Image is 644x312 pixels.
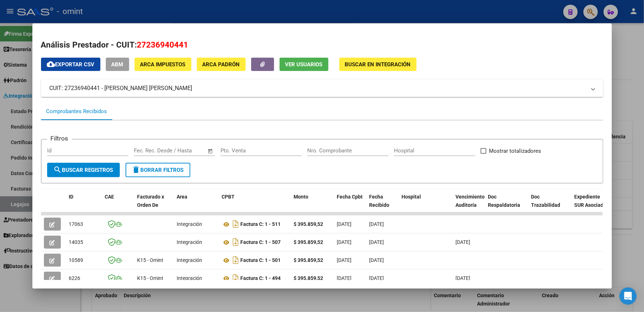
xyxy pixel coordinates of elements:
[203,61,240,68] span: ARCA Padrón
[47,60,55,68] mat-icon: cloud_download
[134,147,157,154] input: Start date
[174,189,219,221] datatable-header-cell: Area
[529,189,572,221] datatable-header-cell: Doc Trazabilidad
[47,61,95,68] span: Exportar CSV
[54,165,62,174] mat-icon: search
[572,189,611,221] datatable-header-cell: Expediente SUR Asociado
[164,147,199,154] input: End date
[177,221,203,227] span: Integración
[132,167,184,173] span: Borrar Filtros
[337,221,352,227] span: [DATE]
[334,189,367,221] datatable-header-cell: Fecha Cpbt
[137,257,164,263] span: K15 - Omint
[54,167,113,173] span: Buscar Registros
[177,257,203,263] span: Integración
[241,222,281,227] strong: Factura C: 1 - 511
[337,257,352,263] span: [DATE]
[41,39,603,51] h2: Análisis Prestador - CUIT:
[291,189,334,221] datatable-header-cell: Monto
[369,257,384,263] span: [DATE]
[177,239,203,245] span: Integración
[177,275,203,281] span: Integración
[456,194,485,208] span: Vencimiento Auditoría
[531,194,561,208] span: Doc Trazabilidad
[575,194,607,208] span: Expediente SUR Asociado
[453,189,485,221] datatable-header-cell: Vencimiento Auditoría
[294,221,323,227] strong: $ 395.859,52
[456,275,471,281] span: [DATE]
[50,84,586,93] mat-panel-title: CUIT: 27236940441 - [PERSON_NAME] [PERSON_NAME]
[231,272,241,284] i: Descargar documento
[369,239,384,245] span: [DATE]
[337,275,352,281] span: [DATE]
[135,58,191,71] button: ARCA Impuestos
[197,58,246,71] button: ARCA Padrón
[339,58,417,71] button: Buscar en Integración
[280,58,328,71] button: Ver Usuarios
[112,61,123,68] span: ABM
[137,275,164,281] span: K15 - Omint
[402,194,421,200] span: Hospital
[241,276,281,281] strong: Factura C: 1 - 494
[69,221,83,227] span: 17063
[140,61,186,68] span: ARCA Impuestos
[177,194,188,200] span: Area
[126,163,190,177] button: Borrar Filtros
[231,236,241,248] i: Descargar documento
[106,58,129,71] button: ABM
[456,239,471,245] span: [DATE]
[222,194,235,200] span: CPBT
[41,80,603,97] mat-expansion-panel-header: CUIT: 27236940441 - [PERSON_NAME] [PERSON_NAME]
[69,257,83,263] span: 10589
[135,189,174,221] datatable-header-cell: Facturado x Orden De
[231,218,241,230] i: Descargar documento
[66,189,102,221] datatable-header-cell: ID
[369,275,384,281] span: [DATE]
[231,254,241,266] i: Descargar documento
[367,189,399,221] datatable-header-cell: Fecha Recibido
[69,275,81,281] span: 6226
[241,258,281,263] strong: Factura C: 1 - 501
[345,61,411,68] span: Buscar en Integración
[285,61,323,68] span: Ver Usuarios
[132,165,141,174] mat-icon: delete
[399,189,453,221] datatable-header-cell: Hospital
[105,194,114,200] span: CAE
[41,58,100,71] button: Exportar CSV
[620,288,637,305] div: Open Intercom Messenger
[219,189,291,221] datatable-header-cell: CPBT
[47,163,120,177] button: Buscar Registros
[46,107,107,116] div: Comprobantes Recibidos
[294,275,323,281] strong: $ 395.859,52
[294,194,309,200] span: Monto
[206,147,214,155] button: Open calendar
[485,189,529,221] datatable-header-cell: Doc Respaldatoria
[137,194,164,208] span: Facturado x Orden De
[369,221,384,227] span: [DATE]
[102,189,135,221] datatable-header-cell: CAE
[337,194,363,200] span: Fecha Cpbt
[47,134,72,143] h3: Filtros
[294,257,323,263] strong: $ 395.859,52
[489,147,541,155] span: Mostrar totalizadores
[69,239,83,245] span: 14035
[337,239,352,245] span: [DATE]
[294,239,323,245] strong: $ 395.859,52
[488,194,521,208] span: Doc Respaldatoria
[69,194,74,200] span: ID
[137,40,189,49] span: 27236940441
[241,240,281,245] strong: Factura C: 1 - 507
[369,194,390,208] span: Fecha Recibido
